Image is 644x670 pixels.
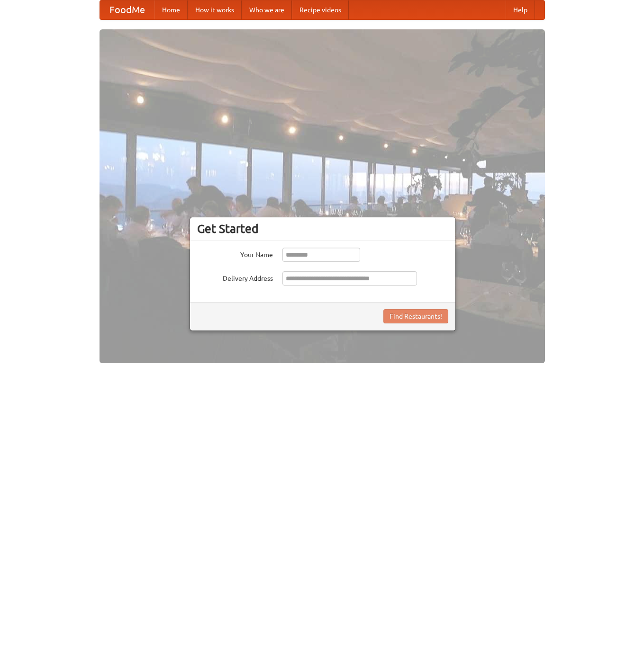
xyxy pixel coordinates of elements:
[100,0,154,19] a: FoodMe
[197,222,448,236] h3: Get Started
[383,309,448,323] button: Find Restaurants!
[197,248,273,259] label: Your Name
[506,0,535,19] a: Help
[188,0,242,19] a: How it works
[292,0,349,19] a: Recipe videos
[242,0,292,19] a: Who we are
[197,271,273,283] label: Delivery Address
[154,0,188,19] a: Home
